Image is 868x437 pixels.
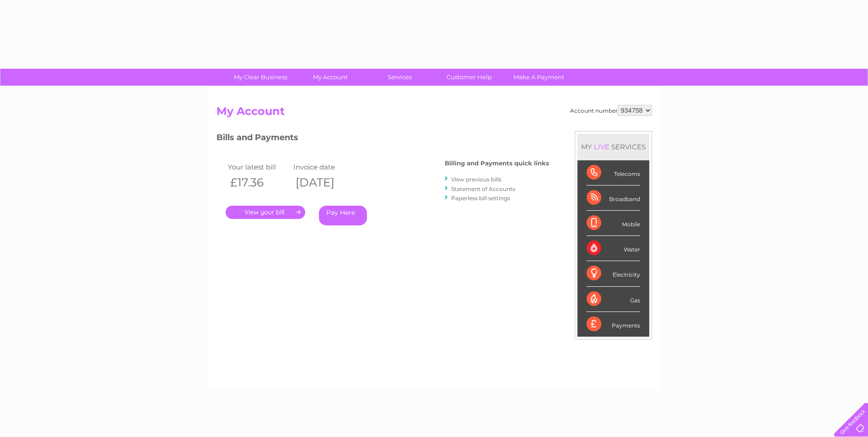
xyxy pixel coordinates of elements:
[587,287,640,312] div: Gas
[587,312,640,337] div: Payments
[362,69,437,86] a: Services
[451,176,501,183] a: View previous bills
[319,206,367,225] a: Pay Here
[451,195,510,202] a: Paperless bill settings
[291,173,357,192] th: [DATE]
[216,105,652,122] h2: My Account
[226,161,291,173] td: Your latest bill
[226,206,305,219] a: .
[587,236,640,261] div: Water
[226,173,291,192] th: £17.36
[592,142,611,151] div: LIVE
[501,69,577,86] a: Make A Payment
[577,134,649,160] div: MY SERVICES
[587,186,640,211] div: Broadband
[216,131,549,147] h3: Bills and Payments
[431,69,507,86] a: Customer Help
[570,105,652,116] div: Account number
[587,211,640,236] div: Mobile
[451,186,515,192] a: Statement of Accounts
[445,160,549,167] h4: Billing and Payments quick links
[587,160,640,186] div: Telecoms
[291,161,357,173] td: Invoice date
[292,69,368,86] a: My Account
[223,69,298,86] a: My Clear Business
[587,261,640,286] div: Electricity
